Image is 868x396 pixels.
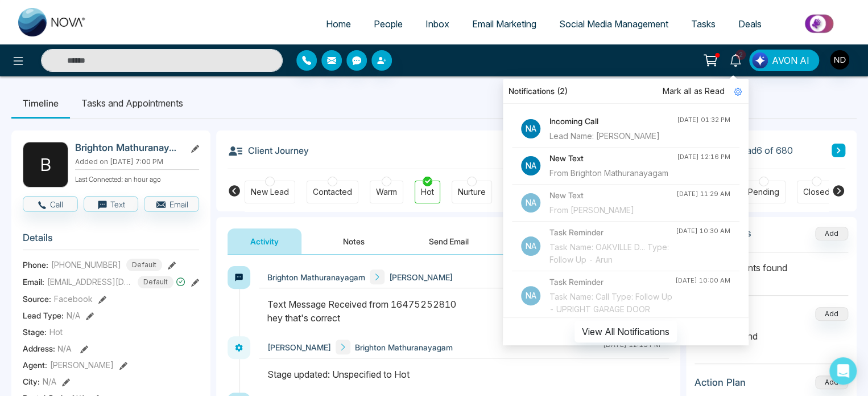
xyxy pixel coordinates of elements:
img: Nova CRM Logo [18,8,86,36]
div: Task Name: Call Type: Follow Up - UPRIGHT GARAGE DOOR [549,291,675,316]
div: Nurture [458,186,486,198]
span: N/A [67,309,80,321]
p: Na [521,119,540,138]
span: Inbox [425,18,449,30]
span: Social Media Management [559,18,668,30]
span: [PHONE_NUMBER] [51,259,121,271]
p: Na [521,193,540,213]
p: No deals found [695,329,848,343]
h4: New Text [549,189,676,202]
p: No attachments found [695,252,848,275]
a: Email Marketing [461,13,548,35]
span: Deals [738,18,762,30]
span: Mark all as Read [663,85,725,97]
a: View All Notifications [574,326,677,336]
span: Brighton Mathuranayagam [267,271,365,283]
span: Lead 6 of 680 [736,144,793,157]
p: Last Connected: an hour ago [75,172,199,185]
span: Lead Type: [23,309,64,321]
div: Warm [376,186,397,198]
h3: Client Journey [228,142,309,159]
span: Stage: [23,326,47,338]
span: Phone: [23,259,48,271]
a: Home [315,13,362,35]
button: Add [815,307,848,321]
a: Deals [727,13,773,35]
a: Social Media Management [548,13,680,35]
div: From [PERSON_NAME] [549,204,676,217]
button: Notes [320,228,387,254]
span: Default [126,259,162,271]
p: Na [521,156,540,175]
span: [PERSON_NAME] [267,341,331,353]
div: From Brighton Mathuranayagam [549,167,677,179]
div: New Lead [251,186,289,198]
a: Inbox [414,13,461,35]
span: Email Marketing [472,18,536,30]
div: Open Intercom Messenger [829,357,857,385]
h2: Brighton Mathuranayagam [75,142,181,153]
span: Facebook [54,293,93,305]
a: Tasks [680,13,727,35]
h3: Action Plan [695,377,746,388]
span: Email: [23,276,44,288]
p: Added on [DATE] 7:00 PM [75,157,199,167]
button: AVON AI [749,50,819,71]
img: Market-place.gif [779,11,861,36]
span: AVON AI [772,54,809,67]
button: Activity [228,228,301,254]
div: [DATE] 11:29 AM [676,189,730,199]
button: Add [815,227,848,240]
div: [DATE] 12:13 PM [603,340,660,354]
span: Default [138,276,173,288]
div: Notifications (2) [503,79,749,104]
span: [PERSON_NAME] [50,359,114,371]
span: People [374,18,403,30]
span: Add [815,228,848,238]
li: Tasks and Appointments [70,88,195,119]
button: Text [84,196,139,212]
span: 2 [735,50,746,60]
button: Add [815,375,848,389]
span: Source: [23,293,51,305]
div: Contacted [313,186,352,198]
h4: Task Reminder [549,276,675,288]
span: N/A [43,375,56,387]
span: N/A [57,344,72,353]
span: Brighton Mathuranayagam [355,341,453,353]
span: Tasks [691,18,716,30]
span: [EMAIL_ADDRESS][DOMAIN_NAME] [47,276,133,288]
div: Closed [803,186,830,198]
span: Hot [49,326,63,338]
h4: New Text [549,152,677,165]
div: [DATE] 12:16 PM [677,152,730,162]
span: City : [23,375,40,387]
p: Na [521,236,540,256]
div: Lead Name: [PERSON_NAME] [549,130,677,142]
h4: Incoming Call [549,115,677,128]
h3: Details [23,232,199,250]
p: Na [521,286,540,305]
div: [DATE] 10:00 AM [675,276,730,285]
img: Lead Flow [752,52,768,68]
div: Task Name: OAKVILLE D... Type: Follow Up - Arun [549,241,676,266]
button: Email [144,196,199,212]
div: [DATE] 10:30 AM [676,226,730,236]
div: [DATE] 01:32 PM [677,115,730,125]
span: Address: [23,342,72,354]
img: User Avatar [830,50,849,70]
h4: Task Reminder [549,226,676,239]
button: View All Notifications [574,321,677,342]
button: Send Email [406,228,491,254]
li: Timeline [11,88,70,119]
a: People [362,13,414,35]
div: B [23,142,68,187]
div: Pending [748,186,779,198]
span: [PERSON_NAME] [389,271,453,283]
span: Home [326,18,351,30]
a: 2 [722,50,749,70]
div: Hot [421,186,434,198]
span: Agent: [23,359,47,371]
button: Call [23,196,78,212]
